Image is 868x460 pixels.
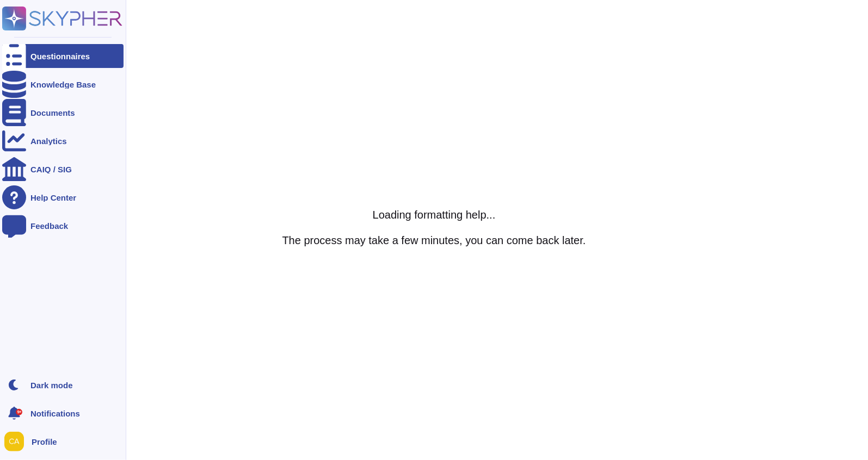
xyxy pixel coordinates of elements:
a: CAIQ / SIG [2,157,124,181]
div: 9+ [16,409,22,415]
h5: Loading formatting help... [282,209,586,222]
span: Profile [32,438,57,446]
span: Notifications [30,409,80,418]
a: Knowledge Base [2,72,124,96]
a: Questionnaires [2,44,124,68]
div: Questionnaires [30,52,90,60]
a: Help Center [2,185,124,209]
a: Analytics [2,129,124,153]
div: Dark mode [30,381,73,389]
div: Documents [30,109,75,117]
div: Analytics [30,137,67,145]
div: Knowledge Base [30,80,96,89]
div: CAIQ / SIG [30,165,72,173]
div: Help Center [30,194,76,202]
img: user [4,432,24,451]
a: Feedback [2,214,124,238]
a: Documents [2,101,124,125]
button: user [2,430,32,453]
div: Feedback [30,222,68,230]
h5: The process may take a few minutes, you can come back later. [282,234,586,247]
